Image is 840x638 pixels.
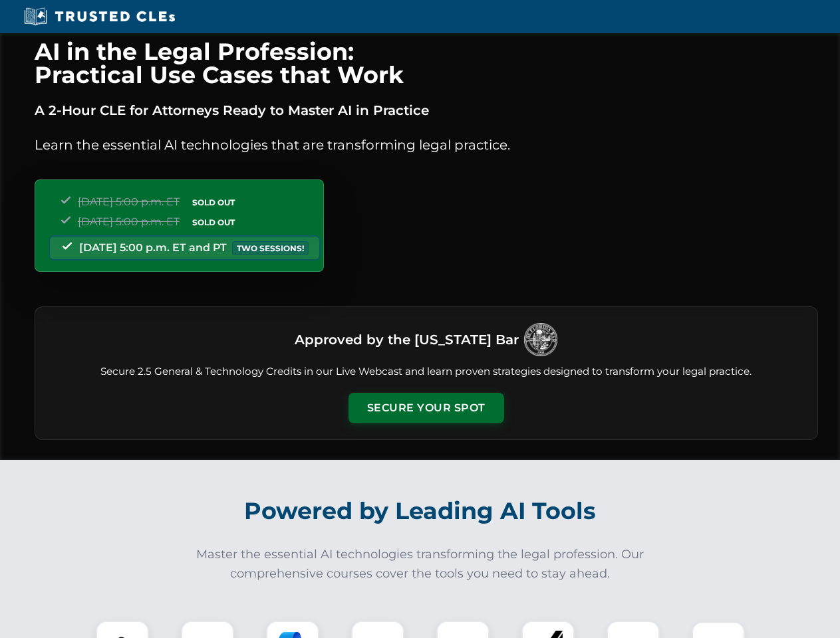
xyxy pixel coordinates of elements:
h3: Approved by the [US_STATE] Bar [295,328,519,352]
img: Logo [524,323,557,356]
span: [DATE] 5:00 p.m. ET [78,195,180,208]
p: Master the essential AI technologies transforming the legal profession. Our comprehensive courses... [188,545,653,584]
button: Secure Your Spot [349,393,504,423]
p: Secure 2.5 General & Technology Credits in our Live Webcast and learn proven strategies designed ... [51,364,801,379]
p: A 2-Hour CLE for Attorneys Ready to Master AI in Practice [35,100,818,121]
img: Trusted CLEs [20,7,179,27]
span: [DATE] 5:00 p.m. ET [78,215,180,228]
span: SOLD OUT [188,195,239,209]
h2: Powered by Leading AI Tools [52,488,789,534]
span: SOLD OUT [188,215,239,229]
h1: AI in the Legal Profession: Practical Use Cases that Work [35,40,818,86]
p: Learn the essential AI technologies that are transforming legal practice. [35,134,818,156]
